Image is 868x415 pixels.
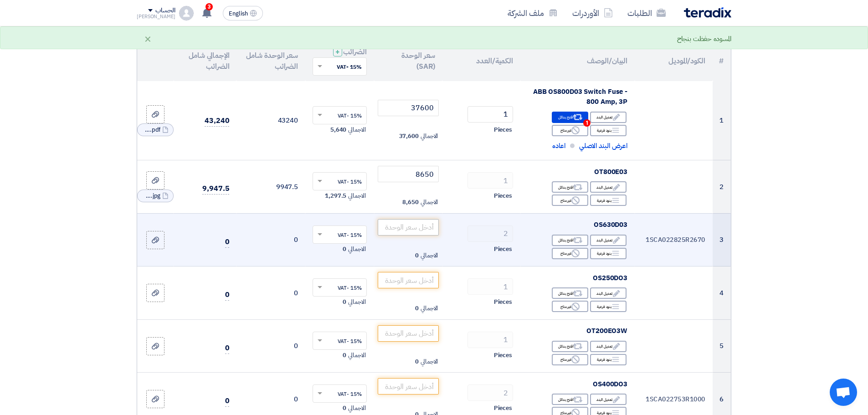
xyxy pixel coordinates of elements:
[590,125,627,136] div: بنود فرعية
[713,160,731,214] td: 2
[415,357,419,366] span: 0
[343,404,346,413] span: 0
[586,326,627,336] span: OT200EO3W
[225,236,230,248] span: 0
[378,100,439,116] input: أدخل سعر الوحدة
[330,125,347,134] span: 5,640
[378,378,439,395] input: أدخل سعر الوحدة
[552,354,588,365] div: غير متاح
[494,125,512,134] span: Pieces
[137,14,175,19] div: [PERSON_NAME]
[590,394,627,405] div: تعديل البند
[552,301,588,312] div: غير متاح
[635,41,713,81] th: الكود/الموديل
[684,7,731,18] img: Teradix logo
[583,119,591,127] span: 1
[590,235,627,246] div: تعديل البند
[494,351,512,360] span: Pieces
[343,245,346,254] span: 0
[378,166,439,182] input: أدخل سعر الوحدة
[713,41,731,81] th: #
[378,272,439,288] input: أدخل سعر الوحدة
[348,245,365,254] span: الاجمالي
[343,351,346,360] span: 0
[155,7,175,15] div: الحساب
[713,213,731,266] td: 3
[593,379,627,389] span: OS400DO3
[225,289,230,301] span: 0
[348,191,365,200] span: الاجمالي
[494,191,512,200] span: Pieces
[399,132,419,141] span: 37,600
[590,287,627,299] div: تعديل البند
[713,266,731,320] td: 4
[179,6,194,20] img: profile_test.png
[552,112,588,123] div: اقترح بدائل
[590,354,627,365] div: بنود فرعية
[467,278,513,295] input: RFQ_STEP1.ITEMS.2.AMOUNT_TITLE
[579,141,627,151] span: اعرض البند الاصلي
[205,3,213,10] span: 3
[552,248,588,259] div: غير متاح
[142,191,160,200] span: OTE_1759083452233.jpg
[552,235,588,246] div: اقترح بدائل
[552,181,588,193] div: اقترح بدائل
[225,343,230,354] span: 0
[677,34,731,44] div: المسوده حفظت بنجاح
[442,41,520,81] th: الكمية/العدد
[467,384,513,401] input: RFQ_STEP1.ITEMS.2.AMOUNT_TITLE
[313,332,367,350] ng-select: VAT
[713,81,731,160] td: 1
[236,266,305,320] td: 0
[590,341,627,352] div: تعديل البند
[378,219,439,236] input: أدخل سعر الوحدة
[348,351,365,360] span: الاجمالي
[635,213,713,266] td: 1SCA022825R2670
[348,125,365,134] span: الاجمالي
[236,213,305,266] td: 0
[313,384,367,403] ng-select: VAT
[313,106,367,124] ng-select: VAT
[552,125,588,136] div: غير متاح
[402,198,419,207] span: 8,650
[236,41,305,81] th: سعر الوحدة شامل الضرائب
[343,297,346,307] span: 0
[229,10,248,17] span: English
[378,325,439,342] input: أدخل سعر الوحدة
[552,287,588,299] div: اقترح بدائل
[313,278,367,297] ng-select: VAT
[590,301,627,312] div: بنود فرعية
[552,394,588,405] div: اقترح بدائل
[467,332,513,348] input: RFQ_STEP1.ITEMS.2.AMOUNT_TITLE
[594,220,627,230] span: OS630D03
[236,319,305,373] td: 0
[421,198,438,207] span: الاجمالي
[202,183,229,195] span: 9,947.5
[236,160,305,214] td: 9947.5
[325,191,346,200] span: 1,297.5
[348,297,365,307] span: الاجمالي
[467,225,513,242] input: RFQ_STEP1.ITEMS.2.AMOUNT_TITLE
[415,304,419,313] span: 0
[144,33,152,44] div: ×
[590,181,627,193] div: تعديل البند
[335,46,340,57] span: +
[374,41,443,81] th: سعر الوحدة (SAR)
[552,195,588,206] div: غير متاح
[494,404,512,413] span: Pieces
[528,87,627,107] div: ABB OS800D03 Switch Fuse - 800 Amp, 3P
[494,297,512,307] span: Pieces
[594,167,627,177] span: OT800E03
[305,41,374,81] th: الضرائب
[590,248,627,259] div: بنود فرعية
[223,6,263,20] button: English
[142,125,160,134] span: OSD_1759083375759.pdf
[620,2,673,24] a: الطلبات
[421,132,438,141] span: الاجمالي
[236,81,305,160] td: 43240
[713,319,731,373] td: 5
[348,404,365,413] span: الاجمالي
[421,251,438,260] span: الاجمالي
[552,141,565,151] span: اعاده
[467,106,513,123] input: RFQ_STEP1.ITEMS.2.AMOUNT_TITLE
